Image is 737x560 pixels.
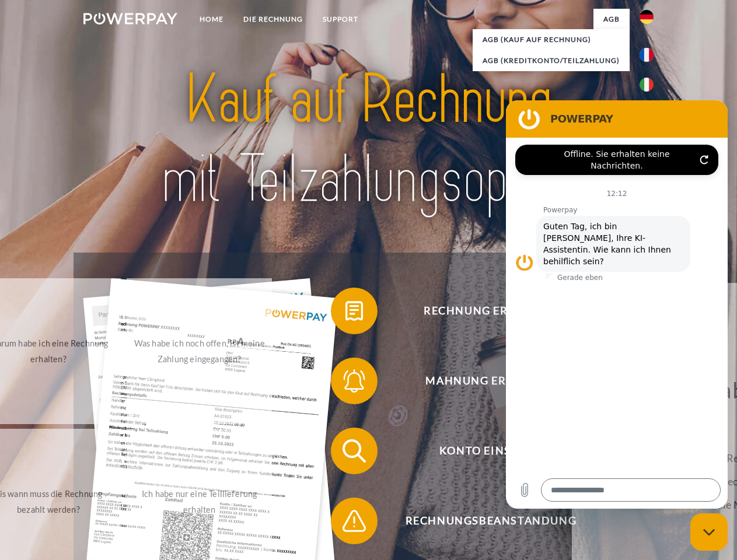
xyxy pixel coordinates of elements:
img: logo-powerpay-white.svg [83,13,177,24]
a: DIE RECHNUNG [233,9,313,30]
img: de [640,10,654,24]
button: Rechnungsbeanstandung [331,498,634,544]
span: Rechnungsbeanstandung [348,498,634,544]
img: fr [640,48,654,62]
a: Home [190,9,233,30]
div: Was habe ich noch offen, ist meine Zahlung eingegangen? [134,335,265,367]
iframe: Schaltfläche zum Öffnen des Messaging-Fensters; Konversation läuft [690,513,728,551]
a: Was habe ich noch offen, ist meine Zahlung eingegangen? [127,278,272,424]
iframe: Messaging-Fenster [506,100,728,509]
div: Ich habe nur eine Teillieferung erhalten [134,486,265,517]
span: Konto einsehen [348,428,634,474]
img: it [640,78,654,92]
img: qb_warning.svg [340,506,369,535]
img: title-powerpay_de.svg [111,56,626,223]
a: AGB (Kauf auf Rechnung) [473,29,630,50]
a: agb [593,9,630,30]
a: SUPPORT [313,9,368,30]
button: Konto einsehen [331,428,634,474]
a: AGB (Kreditkonto/Teilzahlung) [473,50,630,71]
img: qb_search.svg [340,436,369,466]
